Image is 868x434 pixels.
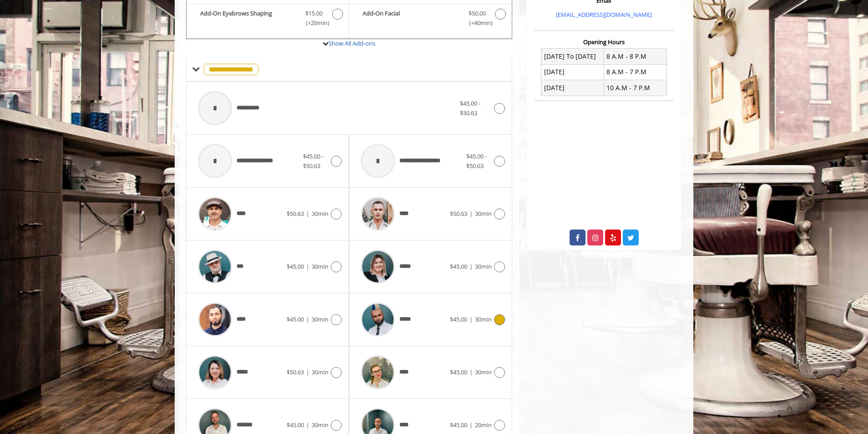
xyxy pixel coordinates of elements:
[353,9,507,30] label: Add-On Facial
[464,18,490,28] span: (+40min )
[450,315,467,323] span: $45.00
[469,262,473,271] span: |
[604,64,666,80] td: 8 A.M - 7 P.M
[475,315,492,323] span: 30min
[450,209,467,218] span: $50.63
[287,209,304,218] span: $50.63
[556,10,652,19] a: [EMAIL_ADDRESS][DOMAIN_NAME]
[475,368,492,376] span: 30min
[312,421,328,429] span: 30min
[191,9,344,30] label: Add-On Eyebrows Shaping
[541,49,604,64] td: [DATE] To [DATE]
[312,209,328,218] span: 30min
[450,368,467,376] span: $45.00
[460,99,480,117] span: $45.00 - $50.63
[363,9,459,28] b: Add-On Facial
[301,18,328,28] span: (+20min )
[303,152,323,170] span: $45.00 - $50.63
[287,262,304,271] span: $45.00
[328,39,375,47] a: Show All Add-ons
[541,80,604,96] td: [DATE]
[306,209,309,218] span: |
[475,209,492,218] span: 30min
[475,262,492,271] span: 30min
[312,368,328,376] span: 30min
[312,315,328,323] span: 30min
[312,262,328,271] span: 30min
[469,9,486,18] span: $50.00
[306,262,309,271] span: |
[287,315,304,323] span: $45.00
[469,315,473,323] span: |
[200,9,296,28] b: Add-On Eyebrows Shaping
[450,421,467,429] span: $45.00
[450,262,467,271] span: $45.00
[469,421,473,429] span: |
[306,315,309,323] span: |
[306,421,309,429] span: |
[305,9,323,18] span: $15.00
[469,368,473,376] span: |
[306,368,309,376] span: |
[475,421,492,429] span: 20min
[287,421,304,429] span: $45.00
[604,49,666,64] td: 8 A.M - 8 P.M
[287,368,304,376] span: $50.63
[534,39,674,45] h3: Opening Hours
[466,152,487,170] span: $45.00 - $50.63
[604,80,666,96] td: 10 A.M - 7 P.M
[469,209,473,218] span: |
[541,64,604,80] td: [DATE]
